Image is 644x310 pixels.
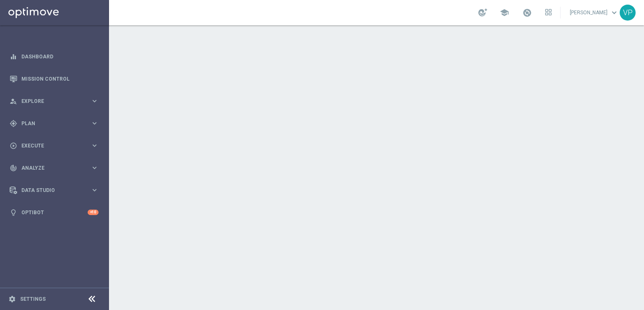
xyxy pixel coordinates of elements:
[21,99,91,104] span: Explore
[91,164,99,172] i: keyboard_arrow_right
[91,97,99,105] i: keyboard_arrow_right
[8,295,16,303] i: settings
[10,97,91,105] div: Explore
[9,142,99,149] button: play_circle_outline Execute keyboard_arrow_right
[9,76,99,82] button: Mission Control
[10,209,17,216] i: lightbulb
[10,53,17,60] i: equalizer
[21,45,99,68] a: Dashboard
[500,8,509,17] span: school
[20,297,46,302] a: Settings
[21,143,91,148] span: Execute
[610,8,619,17] span: keyboard_arrow_down
[9,120,99,127] button: gps_fixed Plan keyboard_arrow_right
[91,186,99,194] i: keyboard_arrow_right
[10,164,91,172] div: Analyze
[10,201,99,223] div: Optibot
[21,121,91,126] span: Plan
[9,187,99,194] button: Data Studio keyboard_arrow_right
[10,68,99,90] div: Mission Control
[10,142,91,150] div: Execute
[9,53,99,60] button: equalizer Dashboard
[10,120,17,127] i: gps_fixed
[569,6,620,19] a: [PERSON_NAME]keyboard_arrow_down
[9,98,99,105] button: person_search Explore keyboard_arrow_right
[88,210,99,215] div: +10
[10,142,17,150] i: play_circle_outline
[10,97,17,105] i: person_search
[10,187,91,194] div: Data Studio
[91,119,99,127] i: keyboard_arrow_right
[620,5,636,21] div: VP
[21,166,91,171] span: Analyze
[10,45,99,68] div: Dashboard
[10,120,91,127] div: Plan
[9,209,99,216] button: lightbulb Optibot +10
[9,165,99,171] button: track_changes Analyze keyboard_arrow_right
[10,164,17,172] i: track_changes
[21,201,88,223] a: Optibot
[21,188,91,193] span: Data Studio
[21,68,99,90] a: Mission Control
[91,142,99,150] i: keyboard_arrow_right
